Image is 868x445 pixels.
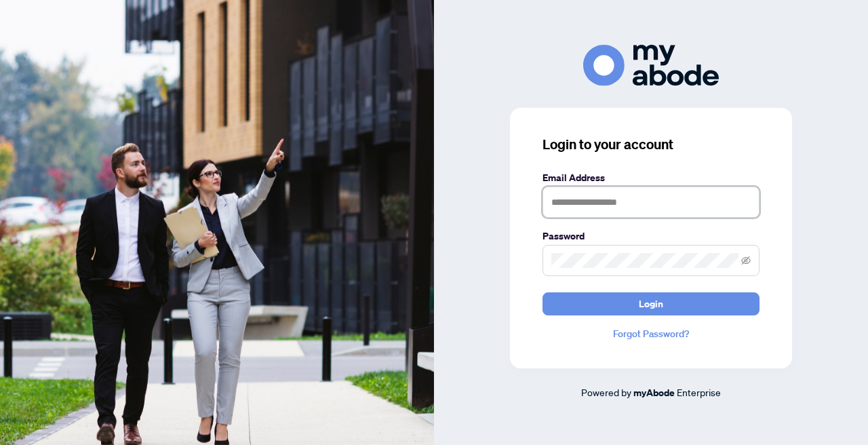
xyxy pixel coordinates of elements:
span: Powered by [581,386,631,398]
label: Email Address [542,170,759,185]
span: Enterprise [677,386,721,398]
img: ma-logo [583,45,719,86]
button: Login [542,292,759,315]
span: eye-invisible [741,256,751,265]
a: Forgot Password? [542,326,759,341]
span: Login [639,293,663,315]
h3: Login to your account [542,135,759,154]
label: Password [542,229,759,244]
a: myAbode [633,385,675,400]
